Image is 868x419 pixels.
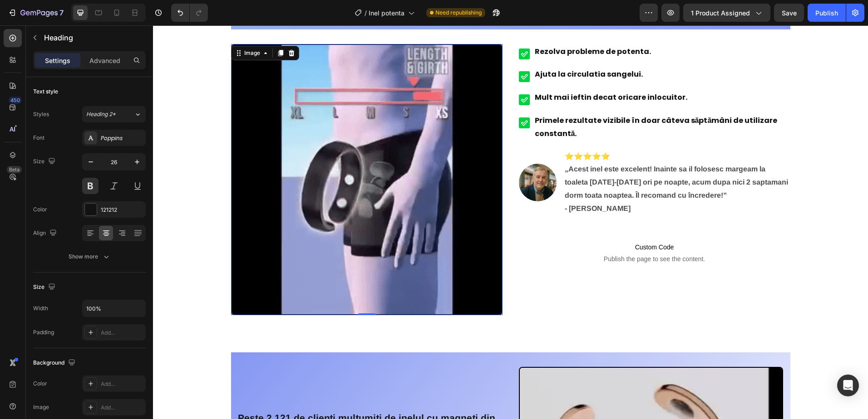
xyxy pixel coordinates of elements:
span: Need republishing [435,9,482,17]
iframe: Design area [153,25,868,419]
p: Settings [45,56,70,65]
span: 1 product assigned [691,8,750,18]
div: 121212 [101,206,143,214]
div: Undo/Redo [171,4,208,22]
strong: Peste 2.121 de clienți mulțumiți de [85,387,243,398]
strong: Ajuta la circulatia sangelui. [382,44,490,54]
div: Image [33,403,49,411]
div: Size [33,156,57,168]
div: Show more [69,252,111,261]
div: Styles [33,110,49,118]
div: Font [33,134,44,142]
div: Beta [7,166,22,173]
button: Heading 2* [82,106,146,122]
span: Inel potenta [369,8,404,18]
button: Publish [808,4,846,22]
strong: Primele rezultate vizibile în doar câteva săptămâni de utilizare constantă. [382,90,625,113]
div: Color [33,380,47,388]
div: Color [33,205,47,214]
span: Custom Code [377,216,626,227]
input: Auto [83,300,145,317]
div: 450 [9,97,22,104]
div: Width [33,304,48,312]
p: Heading [44,32,142,43]
span: Publish the page to see the content. [377,229,626,238]
p: 7 [59,7,64,18]
p: ⭐⭐⭐⭐⭐ [412,125,636,177]
div: Size [33,281,57,293]
span: Save [782,9,797,17]
div: Add... [101,404,143,412]
strong: - [PERSON_NAME] [412,179,478,187]
div: Add... [101,329,143,337]
button: 7 [4,4,68,22]
div: Text style [33,88,58,96]
span: Heading 2* [86,110,116,118]
div: Open Intercom Messenger [837,375,859,396]
div: Add... [101,380,143,388]
img: gempages_585809517271319235-bce8c67d-c3e4-4a39-964e-e3f5b240186c.webp [366,138,404,176]
div: Publish [815,8,838,18]
button: 1 product assigned [683,4,770,22]
strong: Mult mai ieftin decat oricare inlocuitor. [382,67,534,77]
p: Advanced [89,56,120,65]
button: Save [774,4,804,22]
div: Align [33,227,59,239]
div: Background [33,357,77,369]
div: Padding [33,328,54,336]
div: Poppins [101,134,143,142]
span: / [365,8,367,18]
strong: „Acest inel este excelent! Inainte sa il folosesc margeam la toaleta [DATE]-[DATE] ori pe noapte,... [412,140,635,174]
button: Show more [33,248,146,265]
